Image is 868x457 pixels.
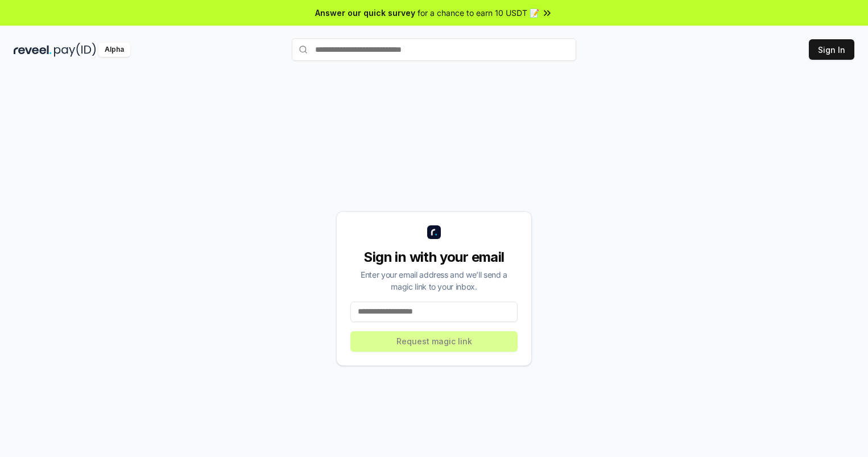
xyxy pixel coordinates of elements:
button: Sign In [809,39,854,60]
div: Sign in with your email [350,248,518,266]
img: reveel_dark [14,43,52,57]
div: Enter your email address and we’ll send a magic link to your inbox. [350,269,518,293]
div: Alpha [98,43,130,57]
span: for a chance to earn 10 USDT 📝 [418,7,539,19]
span: Answer our quick survey [315,7,415,19]
img: logo_small [427,225,441,239]
img: pay_id [54,43,96,57]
